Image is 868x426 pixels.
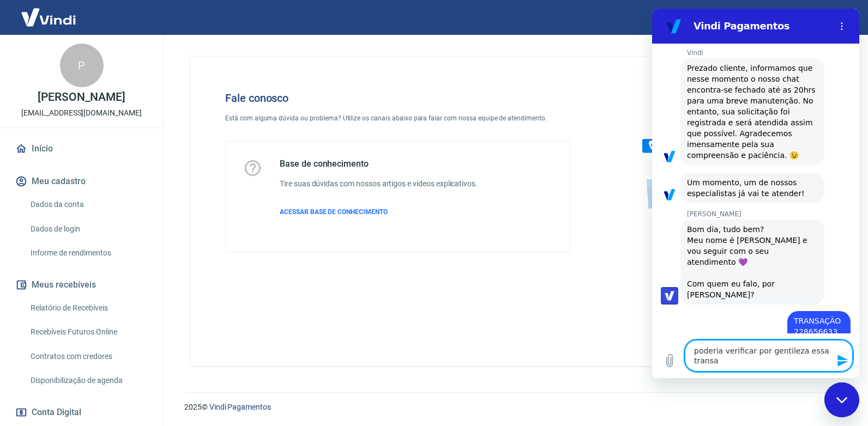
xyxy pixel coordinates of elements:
[13,273,150,297] button: Meus recebíveis
[280,208,388,216] span: ACESSAR BASE DE CONHECIMENTO
[13,400,150,424] button: Conta Digital
[26,369,150,392] a: Disponibilização de agenda
[13,169,150,193] button: Meu cadastro
[13,1,84,34] img: Vindi
[13,137,150,161] a: Início
[26,345,150,368] a: Contratos com credores
[280,207,478,217] a: ACESSAR BASE DE CONHECIMENTO
[280,178,478,190] h6: Tire suas dúvidas com nossos artigos e vídeos explicativos.
[225,113,571,123] p: Está com alguma dúvida ou problema? Utilize os canais abaixo para falar com nossa equipe de atend...
[184,401,842,413] p: 2025 ©
[60,44,104,87] div: P
[26,321,150,343] a: Recebíveis Futuros Online
[816,8,855,28] button: Sair
[620,74,786,220] img: Fale conosco
[280,159,478,169] h5: Base de conhecimento
[225,92,571,105] h4: Fale conosco
[38,92,125,103] p: [PERSON_NAME]
[209,403,271,411] a: Vindi Pagamentos
[26,297,150,319] a: Relatório de Recebíveis
[26,242,150,264] a: Informe de rendimentos
[26,218,150,240] a: Dados de login
[652,9,859,378] iframe: Janela de mensagens
[824,382,859,417] iframe: Botão para abrir a janela de mensagens, conversa em andamento
[21,107,142,119] p: [EMAIL_ADDRESS][DOMAIN_NAME]
[26,193,150,216] a: Dados da conta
